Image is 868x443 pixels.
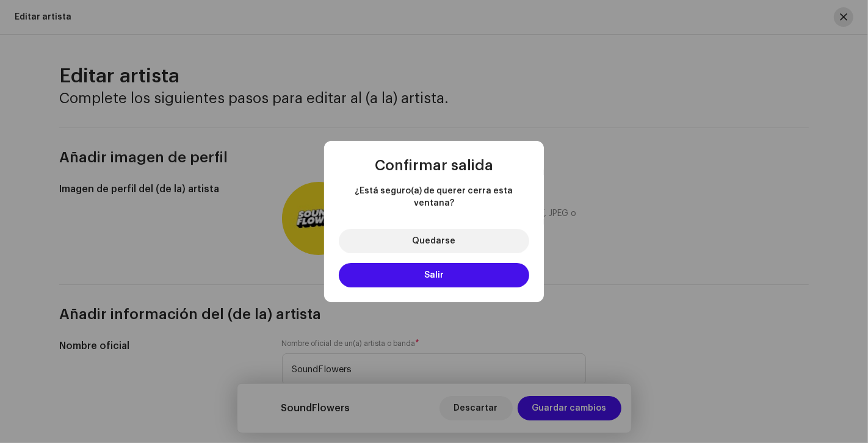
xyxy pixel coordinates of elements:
span: Salir [424,271,444,279]
span: ¿Está seguro(a) de querer cerra esta ventana? [339,185,529,209]
button: Salir [339,263,529,287]
span: Confirmar salida [375,158,493,173]
button: Quedarse [339,229,529,253]
span: Quedarse [413,237,456,245]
